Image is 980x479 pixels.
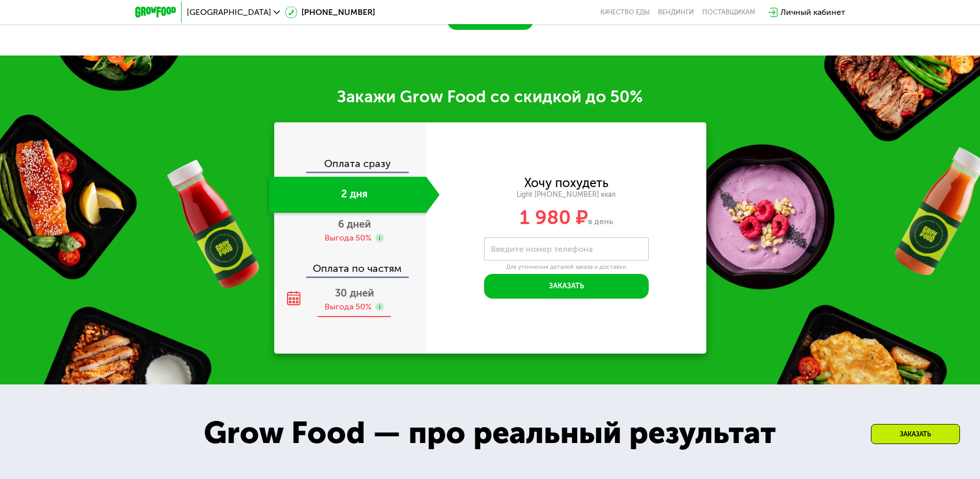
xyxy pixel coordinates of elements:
div: Заказать [871,424,960,444]
span: 1 980 ₽ [520,206,588,229]
div: Выгода 50% [325,232,371,244]
div: Хочу похудеть [524,177,609,189]
div: Grow Food — про реальный результат [181,410,798,456]
a: Качество еды [600,8,650,16]
div: Для уточнения деталей заказа и доставки [484,263,649,271]
div: Оплата сразу [275,158,426,172]
button: Заказать [484,274,649,299]
label: Введите номер телефона [491,246,593,252]
div: Личный кабинет [780,6,845,19]
div: Оплата по частям [275,253,426,277]
span: в день [588,216,613,226]
span: 6 дней [338,218,371,230]
div: Light [PHONE_NUMBER] ккал [426,190,706,199]
div: поставщикам [702,8,755,16]
a: [PHONE_NUMBER] [285,6,375,19]
div: Выгода 50% [325,301,371,312]
span: 30 дней [335,287,374,299]
a: Вендинги [658,8,694,16]
span: [GEOGRAPHIC_DATA] [187,8,271,16]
